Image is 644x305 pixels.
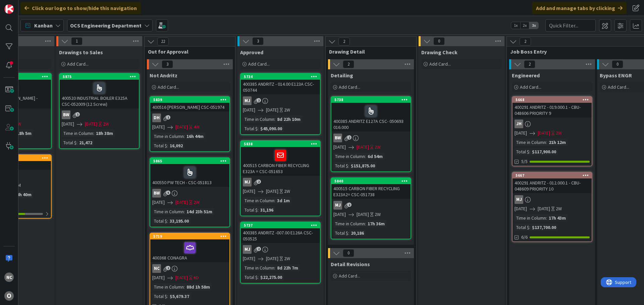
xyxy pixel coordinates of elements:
[194,199,200,206] div: 2W
[241,74,320,94] div: 5734400385 ANDRITZ - 014.00 E123A CSC-050744
[513,195,592,204] div: MJ
[150,97,229,111] div: 5839400516 [PERSON_NAME] CSC-051974
[166,115,170,120] span: 1
[333,134,342,142] div: BW
[240,222,321,284] a: 5737400385 ANDRITZ -007.00 E126A CSC-050525MJ[DATE][DATE]2WTime in Column:8d 22h 7mTotal $:$22,27...
[331,134,411,142] div: BW
[532,2,627,14] div: Add and manage tabs by clicking
[284,106,290,113] div: 2W
[530,148,558,155] div: $117,900.00
[529,148,530,155] span: :
[150,113,229,122] div: DH
[6,191,33,198] div: 2d 18h 40m
[150,96,230,152] a: 5839400516 [PERSON_NAME] CSC-051974DH[DATE][DATE]4WTime in Column:16h 44mTotal $:16,092
[148,48,227,55] span: Out for Approval
[6,130,33,137] div: 12d 18h 5m
[60,110,139,119] div: BW
[175,274,188,281] span: [DATE]
[547,214,568,222] div: 17h 43m
[538,130,550,137] span: [DATE]
[521,158,528,165] span: 5/5
[76,139,77,146] span: :
[150,158,229,187] div: 5865400550 PW TECH - CSC-051813
[331,72,353,79] span: Detailing
[333,211,346,218] span: [DATE]
[244,142,320,146] div: 5838
[60,74,139,80] div: 5875
[349,229,366,237] div: 20,186
[515,139,546,146] div: Time in Column
[511,22,520,29] span: 1x
[243,264,274,272] div: Time in Column
[60,74,139,108] div: 5875400520 INDUSTRIAL BOILER E325A CSC-052009 (12 Screw)
[333,162,348,169] div: Total $
[62,110,70,119] div: BW
[556,205,562,212] div: 2W
[150,189,229,198] div: BW
[257,247,261,251] span: 2
[14,1,31,9] span: Support
[241,228,320,243] div: 400385 ANDRITZ -007.00 E126A CSC-050525
[258,206,259,214] span: :
[167,142,168,149] span: :
[175,124,188,131] span: [DATE]
[241,74,320,80] div: 5734
[67,61,89,67] span: Add Card...
[241,147,320,176] div: 400515 CARBON FIBER RECYCLING E323A = CSC-051653
[547,139,568,146] div: 21h 12m
[524,60,535,68] span: 2
[333,153,365,160] div: Time in Column
[529,22,538,29] span: 3x
[162,60,173,68] span: 3
[600,72,632,79] span: Bypass ENGR
[331,103,411,132] div: 400385 ANDRITZ E127A CSC- 050693 016.000
[243,245,252,254] div: MJ
[77,139,94,146] div: 21,472
[515,195,523,204] div: MJ
[545,19,596,31] input: Quick Filter...
[257,98,261,102] span: 2
[357,211,369,218] span: [DATE]
[284,188,290,195] div: 2W
[333,201,342,210] div: MJ
[243,255,255,262] span: [DATE]
[241,222,320,243] div: 5737400385 ANDRITZ -007.00 E126A CSC-050525
[158,84,179,90] span: Add Card...
[150,233,229,262] div: 5719400368 CONAGRA
[515,130,527,137] span: [DATE]
[331,97,411,132] div: 5738400385 ANDRITZ E127A CSC- 050693 016.000
[515,205,527,212] span: [DATE]
[194,124,200,131] div: 4W
[243,116,274,123] div: Time in Column
[34,21,53,29] span: Kanban
[168,217,191,225] div: 33,195.00
[150,158,229,164] div: 5865
[274,197,275,204] span: :
[150,157,230,227] a: 5865400550 PW TECH - CSC-051813BW[DATE][DATE]2WTime in Column:14d 23h 51mTotal $:33,195.00
[152,142,167,149] div: Total $
[512,96,592,166] a: 5668400291 ANDRITZ - 019.000.1 - CBU-048606 PRIORITY 9JH[DATE][DATE]2WTime in Column:21h 12mTotal...
[515,148,529,155] div: Total $
[150,97,229,103] div: 5839
[4,291,14,301] div: O
[546,214,547,222] span: :
[241,222,320,228] div: 5737
[152,293,167,300] div: Total $
[185,283,212,291] div: 88d 1h 58m
[150,164,229,187] div: 400550 PW TECH - CSC-051813
[375,211,381,218] div: 2W
[538,205,550,212] span: [DATE]
[334,97,411,102] div: 5738
[513,103,592,118] div: 400291 ANDRITZ - 019.000.1 - CBU-048606 PRIORITY 9
[520,37,531,46] span: 2
[166,266,170,270] span: 2
[343,249,354,257] span: 0
[152,208,184,215] div: Time in Column
[258,274,259,281] span: :
[331,184,411,199] div: 400515 CARBON FIBER RECYCLING E323A2= CSC-051738
[243,106,255,113] span: [DATE]
[513,172,592,193] div: 5667400291 ANDRITZ - 012.000.1 - CBU-048609 PRIORITY 10
[150,103,229,111] div: 400516 [PERSON_NAME] CSC-051974
[185,133,205,140] div: 16h 44m
[274,116,275,123] span: :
